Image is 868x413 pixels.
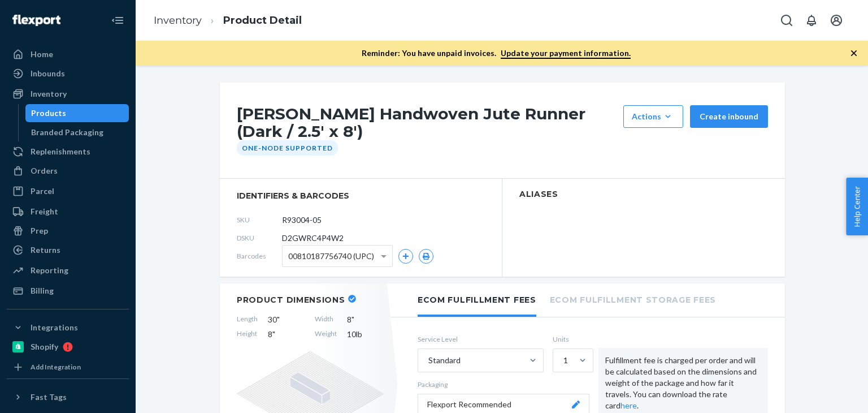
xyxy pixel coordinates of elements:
[315,329,337,340] span: Weight
[145,4,311,37] ol: breadcrumbs
[825,9,848,32] button: Open account menu
[31,88,67,100] div: Inventory
[154,14,202,27] a: Inventory
[7,182,129,200] a: Parcel
[31,107,66,119] div: Products
[237,105,618,140] h1: [PERSON_NAME] Handwoven Jute Runner (Dark / 2.5' x 8')
[25,104,129,122] a: Products
[623,105,683,128] button: Actions
[31,186,54,197] div: Parcel
[237,295,345,305] h2: Product Dimensions
[237,233,282,243] span: DSKU
[347,329,384,340] span: 10 lb
[347,314,384,325] span: 8
[632,111,675,122] div: Actions
[428,355,461,366] div: Standard
[106,9,129,32] button: Close Navigation
[31,244,60,256] div: Returns
[31,362,81,372] div: Add Integration
[7,85,129,103] a: Inventory
[501,48,631,59] a: Update your payment information.
[288,247,374,266] span: 00810187756740 (UPC)
[351,315,354,324] span: "
[7,64,129,83] a: Inbounds
[418,283,536,317] li: Ecom Fulfillment Fees
[362,48,631,59] p: Reminder: You have unpaid invoices.
[562,355,563,366] input: 1
[31,68,65,79] div: Inbounds
[31,127,103,138] div: Branded Packaging
[268,329,305,340] span: 8
[418,380,589,389] p: Packaging
[268,314,305,325] span: 30
[7,338,129,356] a: Shopify
[7,282,129,300] a: Billing
[315,314,337,325] span: Width
[237,140,338,156] div: One-Node Supported
[550,283,716,315] li: Ecom Fulfillment Storage Fees
[620,401,637,410] a: here
[272,329,275,339] span: "
[237,190,485,201] span: identifiers & barcodes
[237,329,258,340] span: Height
[7,162,129,180] a: Orders
[427,355,428,366] input: Standard
[282,233,344,244] span: D2GWRC4P4W2
[690,105,768,128] button: Create inbound
[277,315,280,324] span: "
[31,392,67,403] div: Fast Tags
[7,388,129,406] button: Fast Tags
[846,178,868,235] button: Help Center
[25,123,129,141] a: Branded Packaging
[7,241,129,259] a: Returns
[7,143,129,161] a: Replenishments
[31,285,54,296] div: Billing
[775,9,798,32] button: Open Search Box
[553,334,589,344] label: Units
[31,225,48,236] div: Prep
[519,190,768,199] h2: Aliases
[223,14,302,27] a: Product Detail
[7,261,129,279] a: Reporting
[237,251,282,261] span: Barcodes
[563,355,568,366] div: 1
[12,15,60,26] img: Flexport logo
[7,222,129,240] a: Prep
[31,341,58,352] div: Shopify
[237,215,282,225] span: SKU
[796,379,857,407] iframe: Opens a widget where you can chat to one of our agents
[7,45,129,63] a: Home
[7,319,129,337] button: Integrations
[800,9,823,32] button: Open notifications
[31,146,90,157] div: Replenishments
[418,334,544,344] label: Service Level
[7,360,129,374] a: Add Integration
[237,314,258,325] span: Length
[7,203,129,221] a: Freight
[31,165,58,177] div: Orders
[31,265,68,276] div: Reporting
[31,49,53,60] div: Home
[31,206,58,217] div: Freight
[31,322,78,333] div: Integrations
